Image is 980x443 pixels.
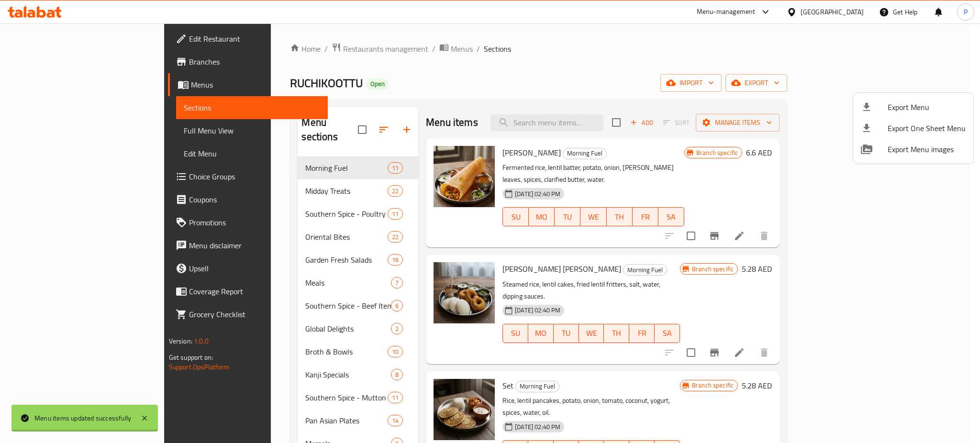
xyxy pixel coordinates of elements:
[853,139,973,160] li: Export Menu images
[888,144,966,155] span: Export Menu images
[853,97,973,118] li: Export menu items
[34,413,131,423] div: Menu items updated successfully
[888,101,966,113] span: Export Menu
[853,118,973,139] li: Export one sheet menu items
[888,122,966,134] span: Export One Sheet Menu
